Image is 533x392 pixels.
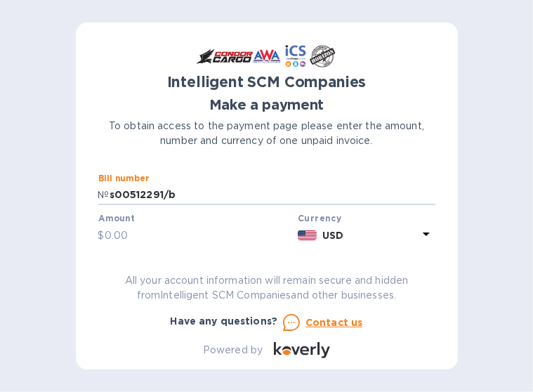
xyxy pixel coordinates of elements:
[98,97,435,113] h1: Make a payment
[305,317,363,328] u: Contact us
[322,230,343,241] b: USD
[98,188,110,202] p: №
[167,73,367,91] b: Intelligent SCM Companies
[105,225,293,246] input: 0.00
[98,228,105,243] p: $
[98,273,435,303] p: All your account information will remain secure and hidden from Intelligent SCM Companies and oth...
[298,230,317,240] img: USD
[298,213,341,223] b: Currency
[98,215,134,223] label: Amount
[171,315,278,327] b: Have any questions?
[110,185,435,206] input: Enter bill number
[98,119,435,148] p: To obtain access to the payment page please enter the amount, number and currency of one unpaid i...
[203,343,263,358] p: Powered by
[98,174,149,183] label: Bill number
